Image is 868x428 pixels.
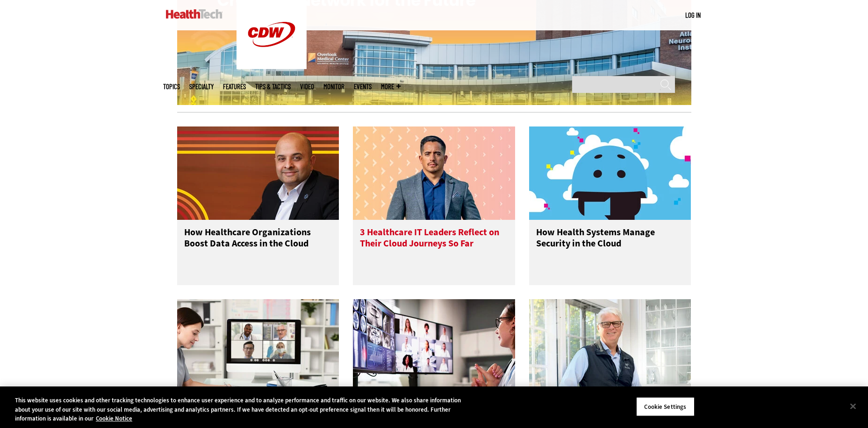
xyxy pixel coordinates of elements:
[353,126,515,220] img: Michael Archuleta
[685,10,701,20] div: User menu
[536,227,684,264] h3: How Health Systems Manage Security in the Cloud
[843,396,863,416] button: Close
[353,126,515,285] a: Michael Archuleta 3 Healthcare IT Leaders Reflect on Their Cloud Journeys So Far
[166,9,222,19] img: Home
[177,299,339,393] img: doctors having a video conference call
[323,83,344,90] a: MonITor
[96,414,132,422] a: More information about your privacy
[529,126,691,220] img: illustration of man wearing bike helmet in the clouds
[353,299,515,393] img: doctor on video call with several care team members
[300,83,314,90] a: Video
[354,83,372,90] a: Events
[15,396,477,423] div: This website uses cookies and other tracking technologies to enhance user experience and to analy...
[177,126,339,220] img: Sameer Sethi
[189,83,214,90] span: Specialty
[223,83,246,90] a: Features
[529,299,691,393] img: John Landy
[381,83,401,90] span: More
[255,83,291,90] a: Tips & Tactics
[360,227,508,264] h3: 3 Healthcare IT Leaders Reflect on Their Cloud Journeys So Far
[237,62,307,71] a: CDW
[163,83,180,90] span: Topics
[184,227,332,264] h3: How Healthcare Organizations Boost Data Access in the Cloud
[636,397,695,416] button: Cookie Settings
[529,126,691,285] a: illustration of man wearing bike helmet in the clouds How Health Systems Manage Security in the C...
[177,126,339,285] a: Sameer Sethi How Healthcare Organizations Boost Data Access in the Cloud
[685,11,701,19] a: Log in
